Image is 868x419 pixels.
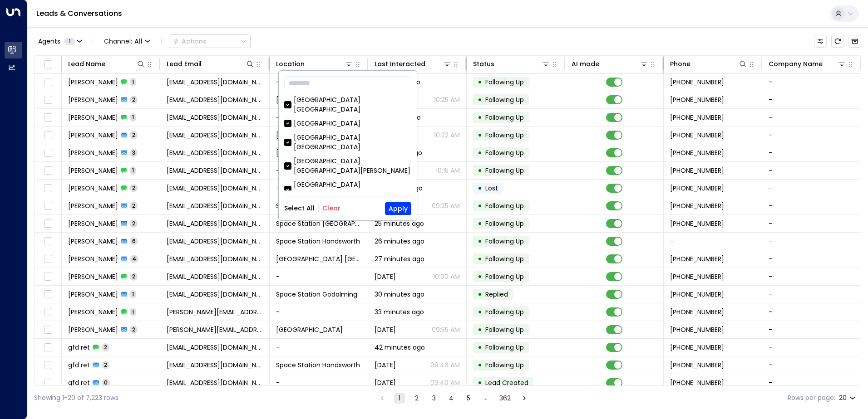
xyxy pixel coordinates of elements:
[433,272,460,281] p: 10:00 AM
[68,78,118,87] span: Joshua Carbon
[276,131,361,140] span: Space Station Shrewsbury
[42,289,54,300] span: Toggle select row
[167,148,263,157] span: 117leonolan@gmail.com
[276,219,361,228] span: Space Station Garretts Green
[102,343,109,351] span: 2
[769,58,823,69] div: Company Name
[485,237,524,246] span: Following Up
[167,95,263,104] span: jcarbongaming@gmail.com
[670,254,724,263] span: +447377679590
[670,131,724,140] span: +447866745852
[38,38,60,44] span: Agents
[130,326,138,333] span: 2
[485,148,524,157] span: Following Up
[762,91,861,108] td: -
[762,374,861,391] td: -
[478,375,482,390] div: •
[284,205,315,212] button: Select All
[670,343,724,352] span: +447541236594
[270,374,368,391] td: -
[167,201,263,210] span: casblair@gmail.com
[130,184,138,192] span: 2
[276,290,357,299] span: Space Station Godalming
[322,205,340,212] button: Clear
[276,148,361,157] span: Space Station Kings Heath
[478,304,482,320] div: •
[485,166,524,175] span: Following Up
[284,119,411,128] div: [GEOGRAPHIC_DATA]
[485,272,524,281] span: Following Up
[670,166,724,175] span: +447533439961
[294,119,360,128] div: [GEOGRAPHIC_DATA]
[478,110,482,125] div: •
[167,113,263,122] span: pobuliruha@gmail.com
[130,149,138,156] span: 3
[42,342,54,353] span: Toggle select row
[102,379,110,386] span: 0
[42,183,54,194] span: Toggle select row
[68,307,118,317] span: Charmaine Wattley
[68,184,118,193] span: Chelsea Blair
[169,34,251,48] button: Actions
[167,166,263,175] span: 117leonolan@gmail.com
[270,339,368,356] td: -
[375,361,396,370] span: Yesterday
[478,216,482,231] div: •
[670,113,724,122] span: +447866745852
[276,201,361,210] span: Space Station Swiss Cottage
[375,378,396,387] span: Aug 08, 2025
[762,286,861,303] td: -
[478,145,482,161] div: •
[670,219,724,228] span: +447851669076
[478,74,482,90] div: •
[34,393,118,403] div: Showing 1-20 of 7,223 rows
[478,357,482,373] div: •
[762,73,861,91] td: -
[473,58,550,69] div: Status
[375,58,425,69] div: Last Interacted
[762,339,861,356] td: -
[68,148,118,157] span: Leo Nolan
[68,325,118,334] span: Charmaine Wattley
[167,58,255,69] div: Lead Email
[670,361,724,370] span: +447541236594
[130,78,136,86] span: 1
[762,197,861,214] td: -
[284,95,411,114] div: [GEOGRAPHIC_DATA] [GEOGRAPHIC_DATA]
[762,180,861,197] td: -
[276,254,361,263] span: Space Station Uxbridge
[276,58,353,69] div: Location
[134,38,143,45] span: All
[485,361,524,370] span: Following Up
[68,272,118,281] span: Wenuela Noronha
[42,77,54,88] span: Toggle select row
[294,95,411,114] div: [GEOGRAPHIC_DATA] [GEOGRAPHIC_DATA]
[130,96,138,103] span: 2
[670,148,724,157] span: +447533439961
[167,219,263,228] span: razayub89@gmail.com
[276,237,360,246] span: Space Station Handsworth
[130,113,136,121] span: 1
[42,165,54,176] span: Toggle select row
[480,393,491,404] div: …
[276,58,305,69] div: Location
[34,35,85,48] button: Agents1
[270,303,368,321] td: -
[485,78,524,87] span: Following Up
[478,163,482,178] div: •
[485,254,524,263] span: Following Up
[485,290,508,299] span: Replied
[446,393,457,404] button: Go to page 4
[64,38,75,45] span: 1
[670,78,724,87] span: +447534554531
[167,272,263,281] span: wenuelanoronha18@gmail.com
[762,268,861,285] td: -
[670,307,724,317] span: +447787124723
[485,95,524,104] span: Following Up
[294,133,411,152] div: [GEOGRAPHIC_DATA] [GEOGRAPHIC_DATA]
[394,393,405,404] button: page 1
[519,393,530,404] button: Go to next page
[485,113,524,122] span: Following Up
[68,166,118,175] span: Leo Nolan
[167,237,263,246] span: emma@outlook.com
